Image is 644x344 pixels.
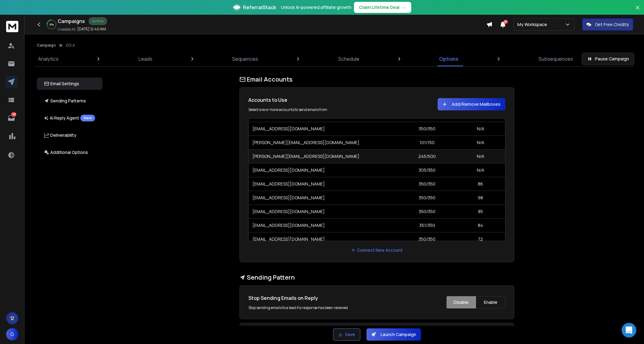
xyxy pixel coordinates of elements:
a: 1788 [5,112,17,124]
h1: Email Accounts [240,75,514,84]
p: Sequences [232,55,258,63]
button: Pause Campaign [582,53,634,65]
button: Campaign [37,43,56,48]
p: Options [439,55,458,63]
div: Open Intercom Messenger [622,323,636,338]
p: 26 % [49,23,54,26]
span: ReferralStack [243,4,276,11]
h1: Campaigns [58,17,85,25]
span: 50 [504,20,508,24]
p: Subsequences [539,55,573,63]
a: Sequences [228,52,262,66]
p: Analytics [38,55,59,63]
p: Schedule [338,55,359,63]
button: Get Free Credits [582,18,633,31]
p: [DATE] 12:40 AM [77,27,106,32]
p: My Workspace [517,21,550,28]
a: Options [435,52,462,66]
button: Close banner [634,4,642,18]
a: Leads [135,52,156,66]
button: G [6,328,18,340]
p: 1788 [11,112,16,117]
a: Schedule [335,52,363,66]
p: Leads [139,55,152,63]
p: Email Settings [44,81,79,87]
span: → [402,4,406,10]
button: Claim Lifetime Deal→ [354,2,411,13]
p: ZO-2 [66,43,75,48]
button: Email Settings [37,78,102,90]
a: Subsequences [535,52,577,66]
p: Get Free Credits [595,21,629,28]
a: Analytics [34,52,62,66]
p: Created At: [58,27,76,32]
div: Active [89,17,107,25]
p: Unlock AI-powered affiliate growth [281,4,351,10]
